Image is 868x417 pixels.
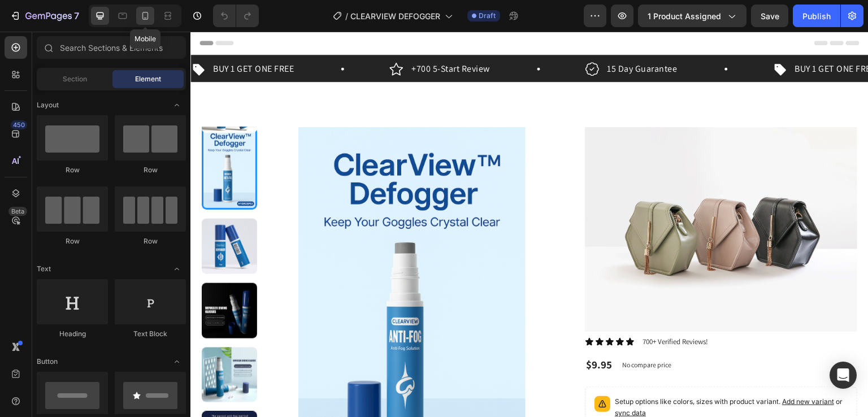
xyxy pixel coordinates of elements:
[135,74,161,84] span: Element
[213,5,259,27] div: Undo/Redo
[761,11,779,21] span: Save
[37,264,51,274] span: Text
[648,10,721,22] span: 1 product assigned
[115,236,186,246] div: Row
[424,377,455,385] span: sync data
[37,165,108,175] div: Row
[638,5,747,27] button: 1 product assigned
[37,329,108,339] div: Heading
[190,32,868,417] iframe: Design area
[605,31,685,44] p: BUY 1 GET ONE FREE
[5,5,84,27] button: 7
[592,366,644,374] span: Add new variant
[479,11,496,21] span: Draft
[63,74,87,84] span: Section
[168,96,186,114] span: Toggle open
[37,236,108,246] div: Row
[424,364,657,387] p: Setup options like colors, sizes with product variant.
[37,357,58,367] span: Button
[432,330,481,337] p: No compare price
[394,325,423,341] div: $9.95
[115,165,186,175] div: Row
[37,36,186,59] input: Search Sections & Elements
[115,329,186,339] div: Text Block
[350,10,440,22] span: CLEARVIEW DEFOGGER
[793,5,840,27] button: Publish
[74,9,79,23] p: 7
[394,95,667,300] img: image_demo.jpg
[11,120,27,129] div: 450
[802,10,831,22] div: Publish
[8,207,27,216] div: Beta
[452,306,518,315] p: 700+ Verified Reviews!
[168,260,186,278] span: Toggle open
[751,5,788,27] button: Save
[345,10,348,22] span: /
[168,353,186,371] span: Toggle open
[37,100,59,110] span: Layout
[830,362,857,389] div: Open Intercom Messenger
